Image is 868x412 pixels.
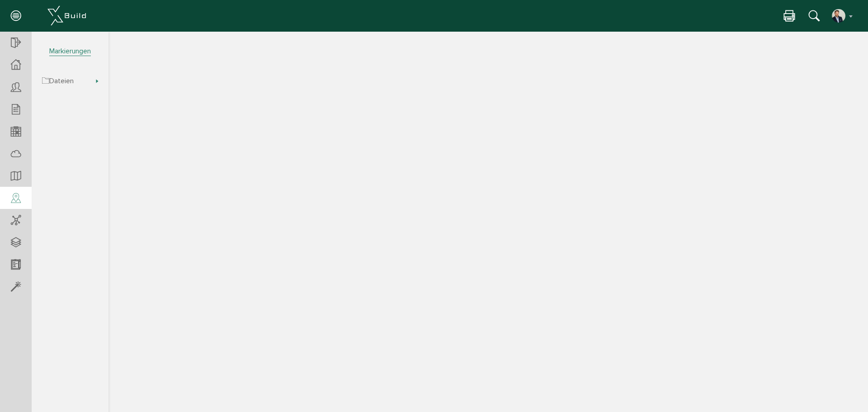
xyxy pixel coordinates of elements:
[823,369,868,412] iframe: Chat Widget
[42,76,74,85] span: Dateien
[823,369,868,412] div: Chat-Widget
[49,47,91,56] span: Markierungen
[809,9,825,23] div: Suche
[47,6,86,25] img: xBuild_Logo_Horizontal_White.png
